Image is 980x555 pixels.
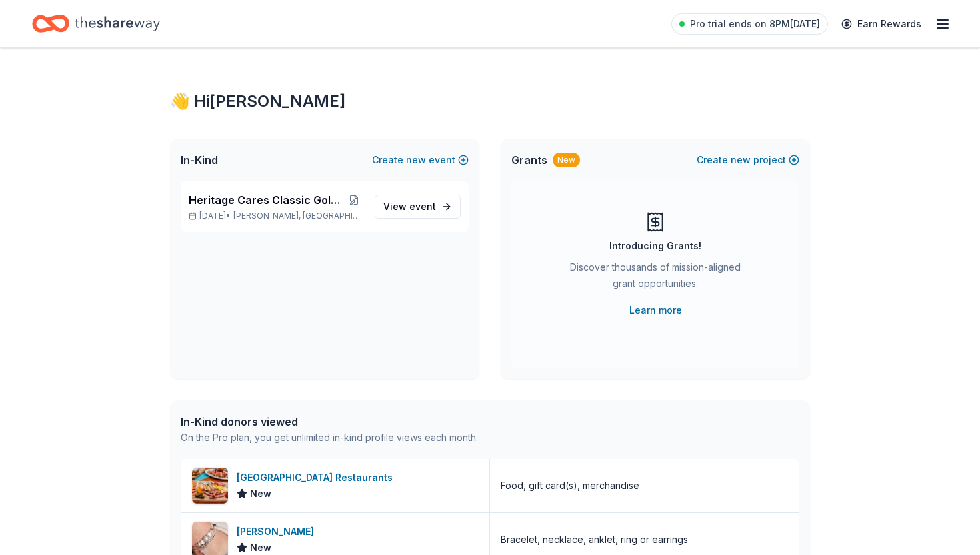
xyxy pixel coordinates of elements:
[237,524,319,540] div: [PERSON_NAME]
[501,478,639,494] div: Food, gift card(s), merchandise
[170,91,810,112] div: 👋 Hi [PERSON_NAME]
[32,8,160,39] a: Home
[372,152,469,168] button: Createnewevent
[233,211,364,221] span: [PERSON_NAME], [GEOGRAPHIC_DATA]
[629,302,682,318] a: Learn more
[406,152,426,168] span: new
[189,192,345,208] span: Heritage Cares Classic Golf Tournament
[553,153,580,167] div: New
[189,211,364,221] p: [DATE] •
[375,195,461,219] a: View event
[237,470,398,486] div: [GEOGRAPHIC_DATA] Restaurants
[833,12,929,36] a: Earn Rewards
[511,152,547,168] span: Grants
[731,152,751,168] span: new
[181,414,478,430] div: In-Kind donors viewed
[181,430,478,446] div: On the Pro plan, you get unlimited in-kind profile views each month.
[181,152,218,168] span: In-Kind
[697,152,799,168] button: Createnewproject
[250,486,271,502] span: New
[565,259,746,297] div: Discover thousands of mission-aligned grant opportunities.
[609,238,701,254] div: Introducing Grants!
[671,13,828,35] a: Pro trial ends on 8PM[DATE]
[192,468,228,504] img: Image for Treylor Park Restaurants
[690,16,820,32] span: Pro trial ends on 8PM[DATE]
[409,201,436,212] span: event
[501,532,688,548] div: Bracelet, necklace, anklet, ring or earrings
[383,199,436,215] span: View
